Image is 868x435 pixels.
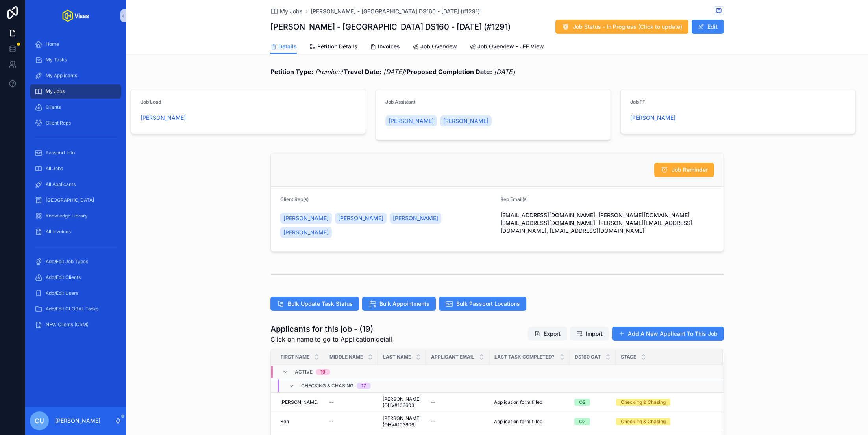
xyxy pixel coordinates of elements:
[46,57,67,63] span: My Tasks
[46,258,88,265] span: Add/Edit Job Types
[413,39,457,55] a: Job Overview
[30,255,121,269] a: Add/Edit Job Types
[46,181,76,188] span: All Applicants
[431,399,485,405] a: --
[62,9,89,22] img: App logo
[383,354,411,360] span: Last Name
[30,225,121,239] a: All Invoices
[456,300,520,308] span: Bulk Passport Locations
[390,213,441,224] a: [PERSON_NAME]
[280,399,320,405] a: [PERSON_NAME]
[315,68,341,76] em: Premium
[46,213,88,219] span: Knowledge Library
[379,300,429,308] span: Bulk Appointments
[470,39,544,55] a: Job Overview - JFF View
[46,72,77,79] span: My Applicants
[30,162,121,176] a: All Jobs
[30,84,121,99] a: My Jobs
[295,369,313,375] span: Active
[389,117,434,125] span: [PERSON_NAME]
[494,418,565,425] a: Application form filled
[440,115,492,126] a: [PERSON_NAME]
[46,150,75,156] span: Passport Info
[612,327,724,341] button: Add A New Applicant To This Job
[280,213,332,224] a: [PERSON_NAME]
[574,399,611,406] a: O2
[329,418,334,425] span: --
[362,297,436,311] button: Bulk Appointments
[280,418,320,425] a: Ben
[528,327,567,341] button: Export
[317,43,357,50] span: Petition Details
[378,43,400,50] span: Invoices
[431,399,435,405] span: --
[283,229,329,236] span: [PERSON_NAME]
[570,327,609,341] button: Import
[270,21,511,32] h1: [PERSON_NAME] - [GEOGRAPHIC_DATA] DS160 - [DATE] (#1291)
[621,399,666,406] div: Checking & Chasing
[630,99,645,105] span: Job FF
[283,214,329,222] span: [PERSON_NAME]
[329,399,373,405] a: --
[46,120,71,126] span: Client Reps
[494,354,555,360] span: Last Task Completed?
[30,100,121,114] a: Clients
[301,383,353,389] span: Checking & Chasing
[46,104,61,110] span: Clients
[672,166,708,174] span: Job Reminder
[30,286,121,300] a: Add/Edit Users
[385,99,415,105] span: Job Assistant
[30,209,121,223] a: Knowledge Library
[555,20,688,34] button: Job Status - In Progress (Click to update)
[311,7,480,15] a: [PERSON_NAME] - [GEOGRAPHIC_DATA] DS160 - [DATE] (#1291)
[477,43,544,50] span: Job Overview - JFF View
[500,211,714,235] span: [EMAIL_ADDRESS][DOMAIN_NAME], [PERSON_NAME][DOMAIN_NAME][EMAIL_ADDRESS][DOMAIN_NAME], [PERSON_NAM...
[30,318,121,332] a: NEW Clients (CRM)
[270,68,313,76] strong: Petition Type:
[46,165,63,172] span: All Jobs
[270,297,359,311] button: Bulk Update Task Status
[586,330,603,338] span: Import
[370,39,400,55] a: Invoices
[46,290,78,296] span: Add/Edit Users
[335,213,387,224] a: [PERSON_NAME]
[280,227,332,238] a: [PERSON_NAME]
[55,417,100,425] p: [PERSON_NAME]
[443,117,489,125] span: [PERSON_NAME]
[270,67,515,76] span: / /
[30,116,121,130] a: Client Reps
[280,399,318,405] span: [PERSON_NAME]
[30,302,121,316] a: Add/Edit GLOBAL Tasks
[320,369,326,375] div: 19
[494,68,515,76] em: [DATE]
[30,177,121,191] a: All Applicants
[46,41,59,47] span: Home
[383,396,421,409] span: [PERSON_NAME] (OHV#103603)
[575,354,601,360] span: DS160 Cat
[431,418,435,425] span: --
[385,115,437,126] a: [PERSON_NAME]
[616,399,713,406] a: Checking & Chasing
[431,354,474,360] span: Applicant Email
[494,399,565,405] a: Application form filled
[494,399,542,405] span: Application form filled
[383,415,421,428] a: [PERSON_NAME] (OHV#103606)
[329,354,363,360] span: Middle Name
[692,20,724,34] button: Edit
[616,418,713,425] a: Checking & Chasing
[393,214,438,222] span: [PERSON_NAME]
[500,196,528,202] span: Rep Email(s)
[630,114,676,122] a: [PERSON_NAME]
[621,354,636,360] span: Stage
[338,214,383,222] span: [PERSON_NAME]
[46,197,94,203] span: [GEOGRAPHIC_DATA]
[30,53,121,67] a: My Tasks
[35,416,44,426] span: CU
[30,69,121,83] a: My Applicants
[46,88,65,95] span: My Jobs
[361,383,366,389] div: 17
